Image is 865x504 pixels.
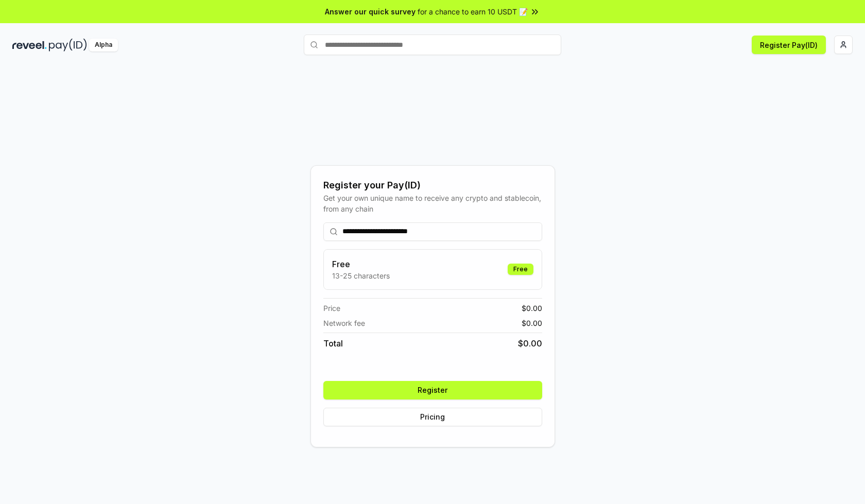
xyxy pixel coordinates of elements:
span: Answer our quick survey [325,6,416,17]
button: Register Pay(ID) [752,36,826,54]
div: Get your own unique name to receive any crypto and stablecoin, from any chain [323,193,542,214]
span: $ 0.00 [522,318,542,328]
span: Price [323,303,340,314]
button: Pricing [323,408,542,426]
div: Register your Pay(ID) [323,178,542,193]
div: Alpha [89,39,118,51]
h3: Free [332,258,390,270]
span: $ 0.00 [522,303,542,314]
span: for a chance to earn 10 USDT 📝 [418,6,528,17]
div: Free [508,264,533,275]
span: $ 0.00 [518,337,542,350]
span: Total [323,337,343,350]
img: pay_id [49,39,87,51]
img: reveel_dark [12,39,47,51]
p: 13-25 characters [332,270,390,281]
button: Register [323,381,542,399]
span: Network fee [323,318,365,328]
